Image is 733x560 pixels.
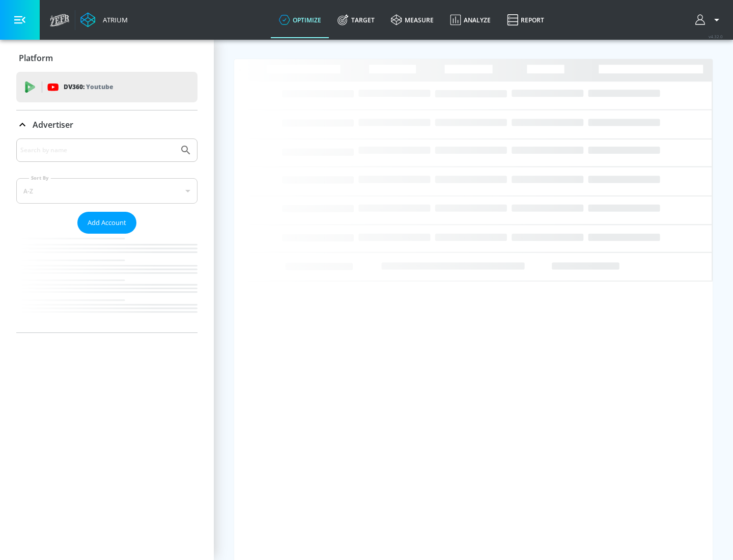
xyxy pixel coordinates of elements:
[383,2,442,38] a: measure
[709,34,723,39] span: v 4.32.0
[20,144,175,157] input: Search by name
[77,212,136,234] button: Add Account
[33,119,73,130] p: Advertiser
[442,2,499,38] a: Analyze
[80,12,128,27] a: Atrium
[19,52,53,64] p: Platform
[271,2,329,38] a: optimize
[16,110,198,139] div: Advertiser
[16,72,198,102] div: DV360: Youtube
[16,138,198,332] div: Advertiser
[16,44,198,72] div: Platform
[64,81,113,93] p: DV360:
[16,234,198,332] nav: list of Advertiser
[29,175,51,181] label: Sort By
[99,15,128,24] div: Atrium
[329,2,383,38] a: Target
[86,81,113,92] p: Youtube
[499,2,552,38] a: Report
[88,217,126,229] span: Add Account
[16,178,198,204] div: A-Z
